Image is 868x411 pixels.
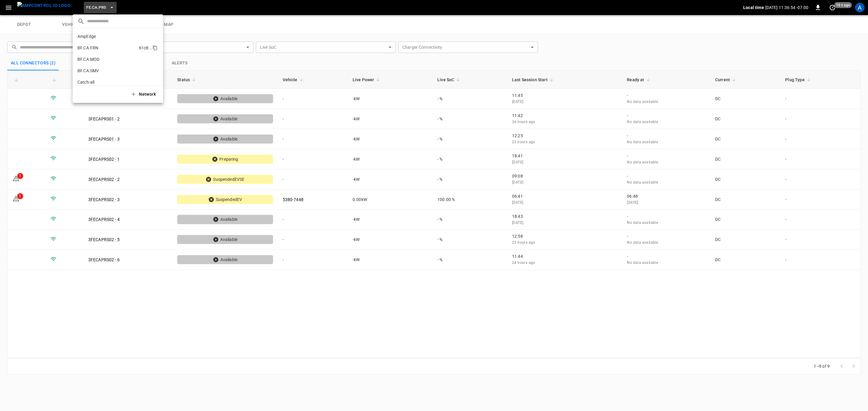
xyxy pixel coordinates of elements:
p: BF.CA.FRN [77,45,98,51]
p: AmpEdge [77,33,96,39]
div: copy [152,44,159,51]
p: BF.CA.MOD [77,56,99,62]
p: Catch-all [77,79,94,85]
button: Network [127,88,161,100]
p: BF.CA.SMV [77,68,99,74]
